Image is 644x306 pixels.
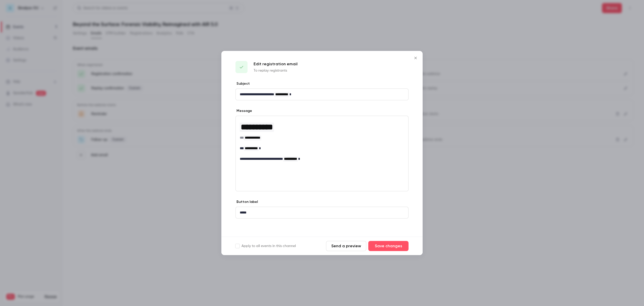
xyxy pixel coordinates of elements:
[236,89,408,100] div: editor
[235,108,252,113] label: Message
[236,207,408,218] div: editor
[236,116,408,165] div: editor
[411,53,421,63] button: Close
[235,199,258,204] label: Button label
[235,81,250,86] label: Subject
[368,241,409,251] button: Save changes
[326,241,366,251] button: Send a preview
[235,243,296,249] label: Apply to all events in this channel
[254,68,298,73] p: To replay registrants
[254,61,298,67] p: Edit registration email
